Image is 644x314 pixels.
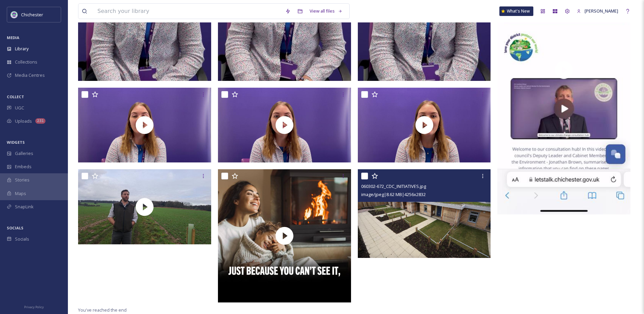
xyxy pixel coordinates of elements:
[24,302,44,311] a: Privacy Policy
[78,88,211,163] img: thumbnail
[7,94,24,99] span: COLLECT
[15,105,24,111] span: UGC
[15,46,29,52] span: Library
[7,140,25,145] span: WIDGETS
[15,72,45,78] span: Media Centres
[11,11,18,18] img: Logo_of_Chichester_District_Council.png
[15,177,30,183] span: Stories
[15,118,32,124] span: Uploads
[21,12,43,18] span: Chichester
[15,150,33,157] span: Galleries
[24,305,44,309] span: Privacy Policy
[94,4,282,19] input: Search your library
[361,183,426,189] span: 060302-672_CDC_INITIATIVES.jpg
[15,163,32,170] span: Embeds
[499,6,533,16] a: What's New
[306,4,346,18] a: View all files
[7,225,23,230] span: SOCIALS
[573,4,622,18] a: [PERSON_NAME]
[78,307,127,313] span: You've reached the end
[35,118,45,124] div: 231
[78,169,211,244] img: thumbnail
[218,88,351,163] img: thumbnail
[358,88,491,163] img: thumbnail
[585,8,618,14] span: [PERSON_NAME]
[15,204,34,210] span: SnapLink
[7,35,19,40] span: MEDIA
[15,236,29,242] span: Socials
[361,191,426,197] span: image/jpeg | 8.62 MB | 4256 x 2832
[358,169,491,258] img: 060302-672_CDC_INITIATIVES.jpg
[15,59,37,65] span: Collections
[15,190,26,197] span: Maps
[218,169,351,302] img: thumbnail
